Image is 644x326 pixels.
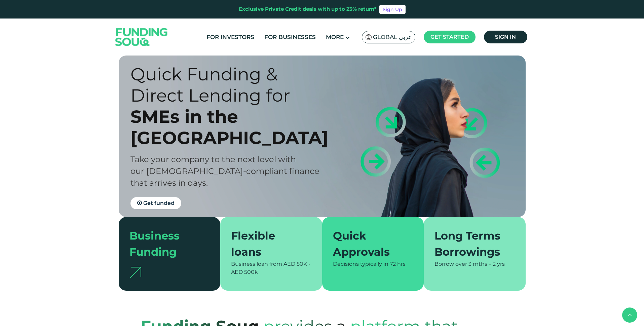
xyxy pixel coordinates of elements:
[366,34,372,40] img: SA Flag
[373,33,412,41] span: Global عربي
[143,200,175,206] span: Get funded
[129,267,141,278] img: arrow
[379,5,406,14] a: Sign Up
[130,154,319,188] span: Take your company to the next level with our [DEMOGRAPHIC_DATA]-compliant finance that arrives in...
[390,261,406,267] span: 72 hrs
[239,5,377,13] div: Exclusive Private Credit deals with up to 23% return*
[109,20,175,54] img: Logo
[129,228,202,260] div: Business Funding
[231,228,303,260] div: Flexible loans
[231,261,282,267] span: Business loan from
[333,228,405,260] div: Quick Approvals
[130,106,334,148] div: SMEs in the [GEOGRAPHIC_DATA]
[495,34,516,40] span: Sign in
[622,307,637,323] button: back
[263,32,317,43] a: For Businesses
[468,261,505,267] span: 3 mths – 2 yrs
[326,34,344,40] span: More
[130,64,334,106] div: Quick Funding & Direct Lending for
[430,34,469,40] span: Get started
[484,31,527,43] a: Sign in
[434,228,507,260] div: Long Terms Borrowings
[130,197,181,209] a: Get funded
[333,261,388,267] span: Decisions typically in
[434,261,467,267] span: Borrow over
[205,32,256,43] a: For Investors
